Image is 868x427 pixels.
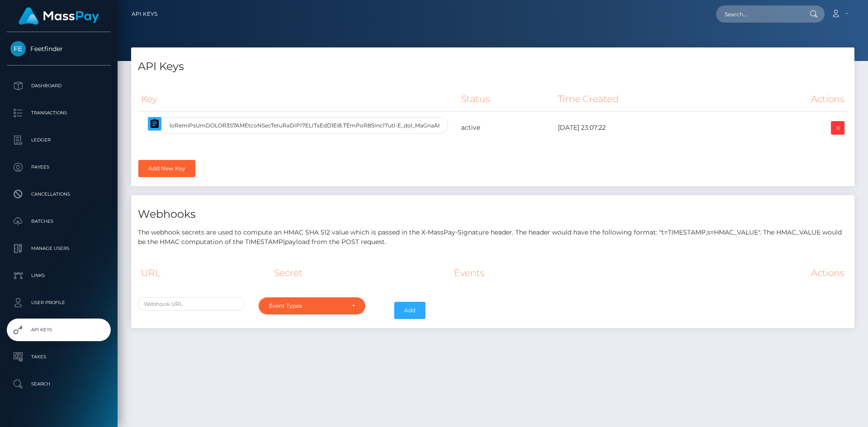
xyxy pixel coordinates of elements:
a: Cancellations [7,183,111,206]
img: MassPay Logo [19,7,99,25]
a: API Keys [7,319,111,341]
p: User Profile [10,296,107,310]
a: User Profile [7,291,111,314]
button: Add [394,302,425,319]
div: Event Types [269,302,345,310]
a: Search [7,373,111,395]
th: Status [458,87,554,112]
a: Payees [7,156,111,178]
td: active [458,112,554,144]
th: Key [138,87,458,112]
a: Dashboard [7,75,111,97]
th: Actions [739,87,848,112]
img: Feetfinder [10,41,26,56]
th: URL [138,261,271,285]
h4: Webhooks [138,206,848,222]
p: Cancellations [10,188,107,201]
p: The webhook secrets are used to compute an HMAC SHA 512 value which is passed in the X-MassPay-Si... [138,228,848,247]
p: Ledger [10,133,107,147]
a: Batches [7,210,111,233]
p: Dashboard [10,79,107,93]
span: Feetfinder [7,45,111,53]
th: Events [451,261,642,285]
button: Event Types [259,297,366,314]
a: API Keys [132,5,157,23]
h4: API Keys [138,59,848,75]
input: Webhook URL [138,297,245,310]
input: Search... [716,5,801,23]
th: Actions [642,261,848,285]
th: Secret [271,261,451,285]
p: Payees [10,160,107,174]
p: Transactions [10,106,107,120]
p: Links [10,269,107,282]
a: Add New Key [138,160,195,177]
th: Time Created [555,87,739,112]
a: Taxes [7,346,111,368]
a: Manage Users [7,237,111,260]
p: Batches [10,215,107,228]
a: Ledger [7,129,111,151]
a: Links [7,264,111,287]
p: Taxes [10,350,107,364]
p: Search [10,377,107,391]
td: [DATE] 23:07:22 [555,112,739,144]
p: Manage Users [10,242,107,255]
a: Transactions [7,102,111,124]
p: API Keys [10,323,107,337]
